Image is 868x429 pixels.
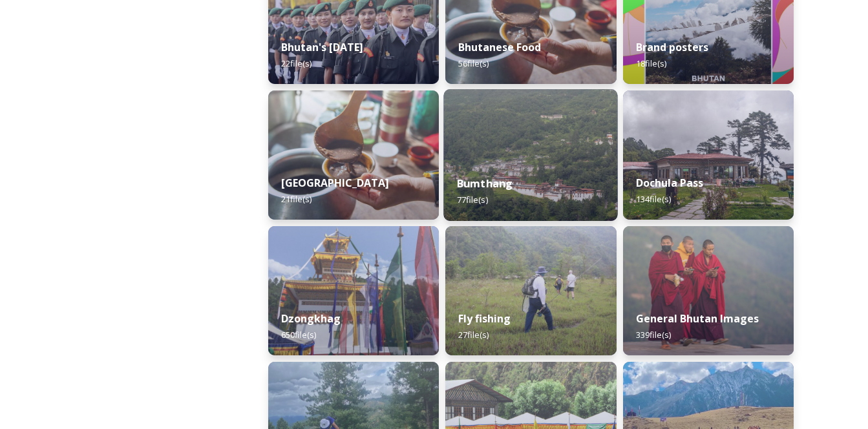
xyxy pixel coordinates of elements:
strong: Bhutan's [DATE] [281,40,363,54]
span: 339 file(s) [636,329,671,340]
span: 650 file(s) [281,329,316,340]
strong: Bumthang [457,176,513,191]
strong: Bhutanese Food [458,40,541,54]
strong: General Bhutan Images [636,311,759,326]
strong: [GEOGRAPHIC_DATA] [281,176,389,190]
strong: Dochula Pass [636,176,703,190]
img: MarcusWestbergBhutanHiRes-23.jpg [623,226,794,355]
span: 27 file(s) [458,329,489,340]
span: 21 file(s) [281,193,312,205]
strong: Fly fishing [458,311,511,326]
span: 22 file(s) [281,58,312,69]
img: 2022-10-01%252011.41.43.jpg [623,90,794,220]
span: 134 file(s) [636,193,671,205]
strong: Dzongkhag [281,311,341,326]
img: Bumthang%2520180723%2520by%2520Amp%2520Sripimanwat-20.jpg [444,89,619,221]
strong: Brand posters [636,40,708,54]
img: Festival%2520Header.jpg [268,226,439,355]
span: 56 file(s) [458,58,489,69]
img: Bumdeling%2520090723%2520by%2520Amp%2520Sripimanwat-4%25202.jpg [268,90,439,220]
span: 77 file(s) [457,194,488,205]
img: by%2520Ugyen%2520Wangchuk14.JPG [445,226,616,355]
span: 18 file(s) [636,58,666,69]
